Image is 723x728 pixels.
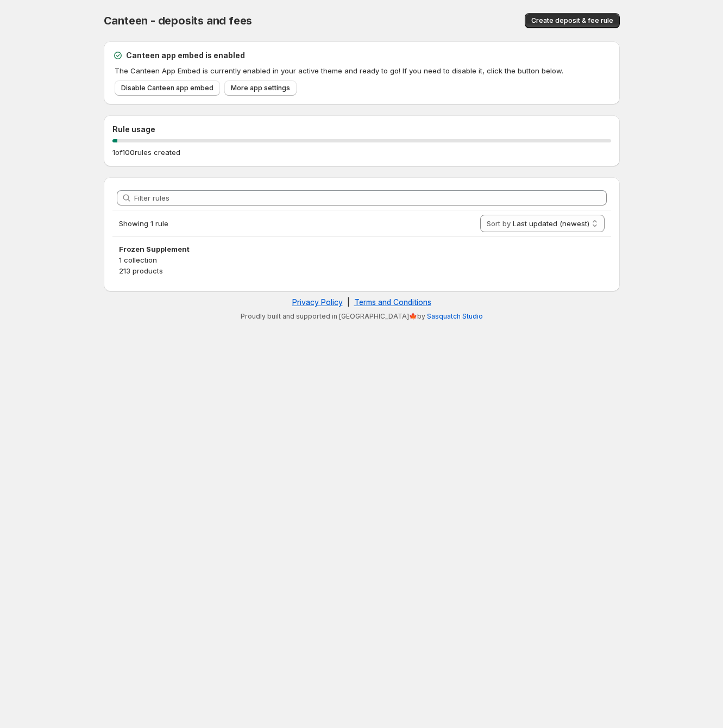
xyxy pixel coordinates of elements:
[119,244,605,254] h3: Frozen Supplement
[231,84,290,92] span: More app settings
[109,312,614,321] p: Proudly built and supported in [GEOGRAPHIC_DATA]🍁by
[104,14,253,27] span: Canteen - deposits and fees
[119,254,605,265] p: 1 collection
[224,80,297,96] a: More app settings
[112,124,611,135] h2: Rule usage
[115,80,220,96] a: Disable Canteen app embed
[292,297,343,307] a: Privacy Policy
[531,16,613,25] span: Create deposit & fee rule
[525,13,620,28] button: Create deposit & fee rule
[134,190,607,206] input: Filter rules
[119,265,605,276] p: 213 products
[347,297,350,307] span: |
[115,65,611,76] p: The Canteen App Embed is currently enabled in your active theme and ready to go! If you need to d...
[126,50,245,61] h2: Canteen app embed is enabled
[427,312,483,320] a: Sasquatch Studio
[354,297,431,307] a: Terms and Conditions
[121,84,213,92] span: Disable Canteen app embed
[119,219,168,228] span: Showing 1 rule
[112,147,180,158] p: 1 of 100 rules created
